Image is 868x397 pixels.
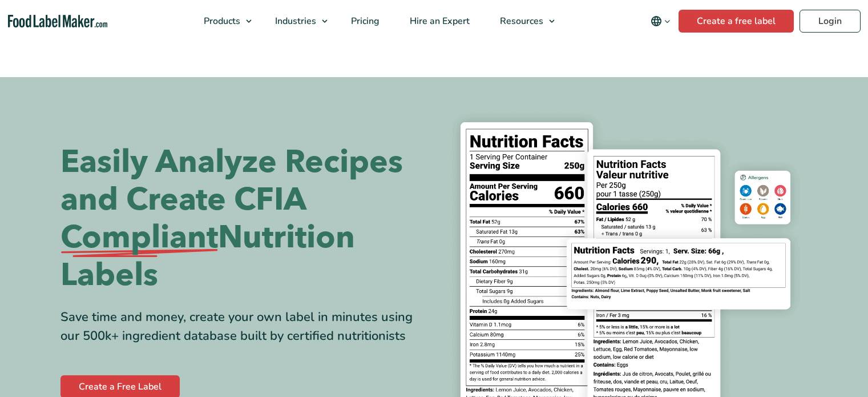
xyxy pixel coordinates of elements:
[60,143,426,294] h1: Easily Analyze Recipes and Create CFIA Nutrition Labels
[679,10,794,33] a: Create a free label
[200,15,241,27] span: Products
[800,10,861,33] a: Login
[643,10,679,33] button: Change language
[60,308,426,346] div: Save time and money, create your own label in minutes using our 500k+ ingredient database built b...
[60,219,218,256] span: Compliant
[348,15,381,27] span: Pricing
[272,15,317,27] span: Industries
[406,15,471,27] span: Hire an Expert
[496,15,544,27] span: Resources
[8,15,108,28] a: Food Label Maker homepage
